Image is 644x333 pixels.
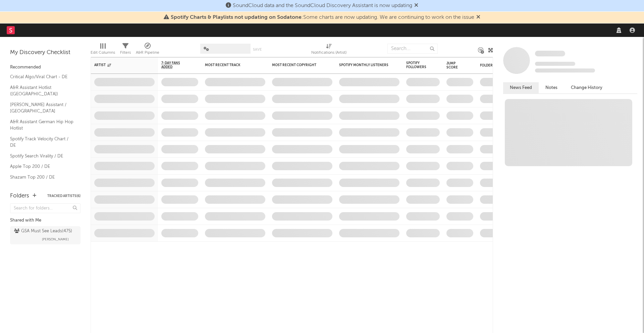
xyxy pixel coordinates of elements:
div: Folders [480,63,530,67]
span: SoundCloud data and the SoundCloud Discovery Assistant is now updating [233,3,412,8]
div: Notifications (Artist) [311,49,346,57]
div: Edit Columns [91,40,115,60]
span: [PERSON_NAME] [42,235,69,243]
a: Critical Algo/Viral Chart - DE [10,73,74,81]
div: GSA Must See Leads ( 475 ) [14,227,72,235]
a: A&R Assistant Hotlist ([GEOGRAPHIC_DATA]) [10,84,74,98]
div: Notifications (Artist) [311,40,346,60]
span: Spotify Charts & Playlists not updating on Sodatone [171,15,302,20]
a: [PERSON_NAME] Assistant / [GEOGRAPHIC_DATA] [10,101,74,115]
span: 0 fans last week [535,68,595,73]
div: A&R Pipeline [136,40,159,60]
span: 7-Day Fans Added [161,61,188,69]
span: Tracking Since: [DATE] [535,62,575,66]
button: Notes [539,82,564,93]
div: Spotify Monthly Listeners [339,63,389,67]
div: Edit Columns [91,49,115,57]
div: Most Recent Track [205,63,255,67]
div: Shared with Me [10,217,80,225]
a: GSA Must See Leads(475)[PERSON_NAME] [10,226,80,244]
div: A&R Pipeline [136,49,159,57]
div: Artist [94,63,145,67]
a: Spotify Track Velocity Chart / DE [10,135,74,149]
button: News Feed [503,82,539,93]
span: Dismiss [476,15,480,20]
input: Search... [387,44,438,54]
div: Filters [120,49,131,57]
div: Most Recent Copyright [272,63,322,67]
div: Recommended [10,63,80,72]
div: Filters [120,40,131,60]
div: Folders [10,192,29,200]
a: Some Artist [535,50,565,57]
a: A&R Assistant German Hip Hop Hotlist [10,118,74,132]
button: Save [253,48,262,51]
button: Change History [564,82,609,93]
span: : Some charts are now updating. We are continuing to work on the issue [171,15,474,20]
div: Spotify Followers [406,61,430,69]
a: Spotify Search Virality / DE [10,152,74,160]
button: Tracked Artists(6) [47,194,80,198]
div: My Discovery Checklist [10,49,80,57]
div: Jump Score [446,61,463,69]
span: Dismiss [414,3,418,8]
a: Apple Top 200 / DE [10,163,74,170]
input: Search for folders... [10,203,80,213]
a: Shazam Top 200 / DE [10,174,74,181]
